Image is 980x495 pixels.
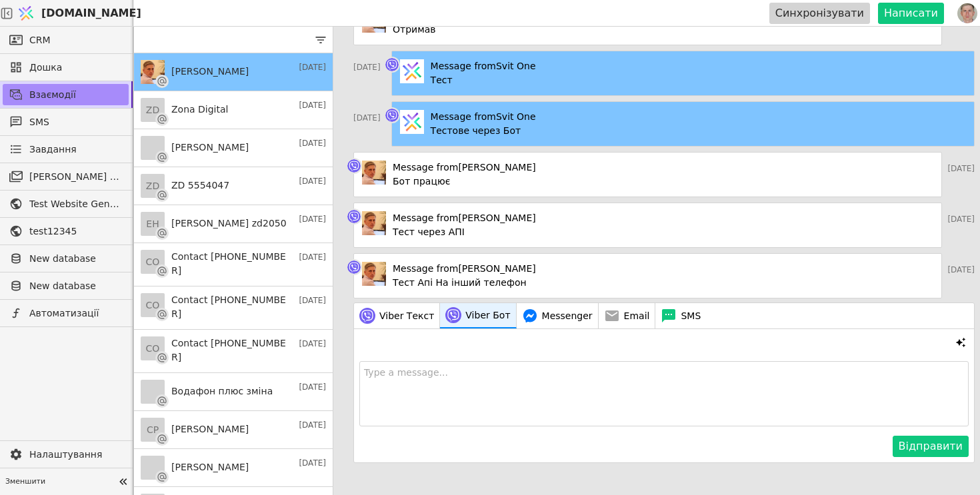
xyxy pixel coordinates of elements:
span: Дошка [29,61,122,75]
a: SMS [3,111,129,133]
img: download_photo [141,60,165,84]
span: SMS [29,115,122,129]
h3: Водафон плюс зміна [171,384,273,398]
h4: Message from Svit One [431,110,536,124]
button: Відправити [893,436,969,457]
p: [DATE] [299,61,326,73]
a: ZDZD 5554047[DATE] [134,167,333,205]
a: COContact [PHONE_NUMBER][DATE] [134,330,333,373]
div: CO [141,250,165,274]
span: Налаштування [29,448,122,462]
span: Viber Бот [465,308,510,322]
p: Тест [431,73,536,87]
img: download_photo [362,211,386,235]
span: [PERSON_NAME] розсилки [29,170,122,184]
div: CP [141,418,165,442]
button: Синхронізувати [769,3,870,24]
p: Тест Апі На інший телефон [393,276,536,290]
span: Взаємодії [29,88,122,102]
a: [PERSON_NAME] розсилки [3,166,129,187]
h3: ZD 5554047 [171,179,229,193]
button: Написати [878,3,944,24]
p: [DATE] [299,457,326,469]
a: Завдання [3,139,129,160]
a: Дошка [3,57,129,78]
h4: Message from [PERSON_NAME] [393,161,536,175]
button: Viber Текст [354,303,440,328]
button: Viber Бот [440,303,516,328]
h3: Contact [PHONE_NUMBER] [171,250,292,278]
span: Test Website General template [29,197,122,211]
div: EH [141,212,165,236]
p: [DATE] [299,175,326,187]
a: Взаємодії [3,84,129,105]
p: Тест через АПІ [393,225,536,239]
p: Бот працює [393,175,536,189]
h3: Contact [PHONE_NUMBER] [171,293,292,321]
img: pg_download [400,59,424,83]
span: Зменшити [5,476,114,488]
a: [PERSON_NAME][DATE] [134,129,333,167]
img: 1560949290925-CROPPED-IMG_0201-2-.jpg [957,3,977,23]
h3: Contact [PHONE_NUMBER] [171,336,292,364]
a: New database [3,275,129,296]
p: Отримав [393,23,536,37]
span: Email [624,309,650,323]
span: Автоматизації [29,306,122,320]
span: New database [29,279,122,293]
h3: [PERSON_NAME] zd2050 [171,217,287,231]
div: ZD [141,98,165,122]
p: [DATE] [299,99,326,111]
h4: Message from Svit One [431,59,536,73]
div: CO [141,293,165,317]
div: ZD [141,174,165,198]
a: ZDZona Digital[DATE] [134,91,333,129]
h4: Message from [PERSON_NAME] [393,262,536,276]
p: [DATE] [353,112,381,147]
span: CRM [29,33,51,47]
button: Messenger [517,303,599,328]
p: [DATE] [947,213,975,248]
a: [PERSON_NAME][DATE] [134,449,333,487]
h3: [PERSON_NAME] [171,65,249,79]
a: COContact [PHONE_NUMBER][DATE] [134,243,333,286]
p: [DATE] [947,163,975,197]
span: New database [29,252,122,266]
a: New database [3,248,129,269]
a: EH[PERSON_NAME] zd2050[DATE] [134,205,333,243]
a: CRM [3,29,129,51]
span: Messenger [542,309,593,323]
p: [DATE] [299,137,326,149]
a: [PERSON_NAME][DATE] [134,53,333,91]
h3: [PERSON_NAME] [171,422,249,436]
p: [DATE] [299,251,326,263]
a: Test Website General template [3,193,129,215]
p: [DATE] [299,294,326,306]
a: CP[PERSON_NAME][DATE] [134,411,333,449]
p: [DATE] [947,11,975,45]
span: [DOMAIN_NAME] [41,5,141,21]
p: Тестове через Бот [431,124,536,138]
button: Email [599,303,656,328]
a: Водафон плюс зміна[DATE] [134,373,333,411]
span: Завдання [29,143,77,157]
p: [DATE] [299,419,326,431]
a: [DOMAIN_NAME] [13,1,133,26]
p: [DATE] [353,61,381,96]
div: CO [141,336,165,360]
h3: [PERSON_NAME] [171,460,249,474]
a: Налаштування [3,444,129,465]
a: Автоматизації [3,302,129,324]
p: [DATE] [299,213,326,225]
span: SMS [681,309,701,323]
p: [DATE] [947,264,975,298]
p: [DATE] [299,381,326,393]
h4: Message from [PERSON_NAME] [393,211,536,225]
img: download_photo [362,161,386,185]
h3: Zona Digital [171,103,228,117]
img: download_photo [362,262,386,286]
img: pg_download [400,110,424,134]
span: test12345 [29,225,122,239]
a: test12345 [3,221,129,242]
